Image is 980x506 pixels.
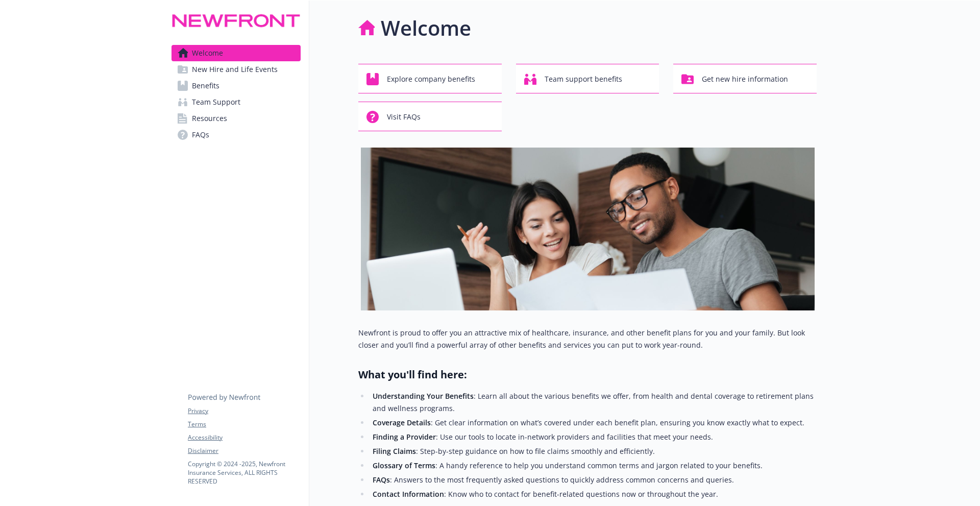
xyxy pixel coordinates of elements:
a: Disclaimer [188,446,300,455]
p: Newfront is proud to offer you an attractive mix of healthcare, insurance, and other benefit plan... [358,327,817,351]
a: Benefits [171,78,301,94]
a: Team Support [171,94,301,110]
a: Resources [171,110,301,127]
strong: Understanding Your Benefits [373,391,474,401]
li: : Use our tools to locate in-network providers and facilities that meet your needs. [370,431,817,443]
span: Resources [192,110,227,127]
button: Get new hire information [673,64,817,93]
strong: Finding a Provider [373,432,436,442]
span: Get new hire information [702,69,788,89]
li: : Answers to the most frequently asked questions to quickly address common concerns and queries. [370,474,817,486]
strong: Glossary of Terms [373,461,435,470]
li: : A handy reference to help you understand common terms and jargon related to your benefits. [370,460,817,472]
span: Team support benefits [545,69,622,89]
a: Accessibility [188,433,300,442]
strong: Filing Claims [373,446,416,456]
span: Visit FAQs [387,107,421,127]
strong: FAQs [373,475,390,485]
strong: Coverage Details [373,418,431,427]
button: Visit FAQs [358,102,502,131]
h2: What you'll find here: [358,368,817,382]
span: Team Support [192,94,240,110]
li: : Get clear information on what’s covered under each benefit plan, ensuring you know exactly what... [370,417,817,429]
span: Explore company benefits [387,69,475,89]
p: Copyright © 2024 - 2025 , Newfront Insurance Services, ALL RIGHTS RESERVED [188,460,300,486]
a: Privacy [188,406,300,416]
span: Welcome [192,45,223,61]
a: FAQs [171,127,301,143]
li: : Step-by-step guidance on how to file claims smoothly and efficiently. [370,445,817,457]
button: Explore company benefits [358,64,502,93]
a: New Hire and Life Events [171,61,301,78]
button: Team support benefits [516,64,659,93]
strong: Contact Information [373,489,444,499]
img: overview page banner [361,148,815,310]
span: Benefits [192,78,219,94]
h1: Welcome [381,13,471,43]
a: Terms [188,420,300,429]
li: : Know who to contact for benefit-related questions now or throughout the year. [370,488,817,500]
li: : Learn all about the various benefits we offer, from health and dental coverage to retirement pl... [370,390,817,415]
a: Welcome [171,45,301,61]
span: FAQs [192,127,209,143]
span: New Hire and Life Events [192,61,278,78]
